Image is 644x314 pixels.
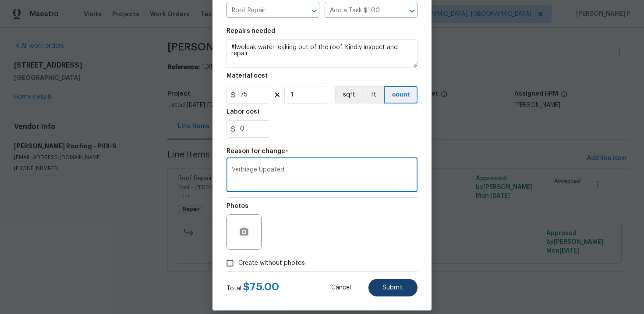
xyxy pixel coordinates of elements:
[226,28,275,34] h5: Repairs needed
[317,279,365,296] button: Cancel
[226,109,260,115] h5: Labor cost
[384,86,418,103] button: count
[308,5,320,17] button: Open
[238,259,305,268] span: Create without photos
[226,203,248,209] h5: Photos
[331,285,351,291] span: Cancel
[232,167,412,185] textarea: Verbiage Updated.
[335,86,362,103] button: sqft
[406,5,418,17] button: Open
[243,282,279,292] span: $ 75.00
[226,39,418,68] textarea: #lwoleak water leaking out of the roof. Kindly inspect and repair
[368,279,418,296] button: Submit
[382,285,403,291] span: Submit
[226,148,285,154] h5: Reason for change
[226,282,279,293] div: Total
[226,73,268,79] h5: Material cost
[362,86,384,103] button: ft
